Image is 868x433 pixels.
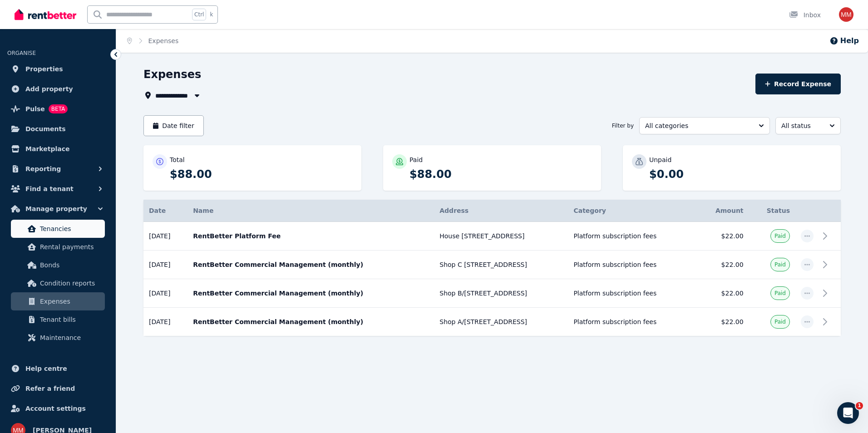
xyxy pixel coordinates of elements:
[11,310,105,329] a: Tenant bills
[193,289,429,298] p: RentBetter Commercial Management (monthly)
[40,260,101,271] span: Bonds
[645,121,751,130] span: All categories
[755,74,841,94] button: Record Expense
[774,290,786,297] span: Paid
[409,155,423,164] p: Paid
[116,29,189,53] nav: Breadcrumb
[434,222,568,251] td: House [STREET_ADDRESS]
[568,222,696,251] td: Platform subscription fees
[11,329,105,347] a: Maintenance
[25,84,73,94] span: Add property
[7,359,108,378] a: Help centre
[7,379,108,398] a: Refer a friend
[434,308,568,336] td: Shop A/[STREET_ADDRESS]
[856,402,863,409] span: 1
[40,223,101,234] span: Tenancies
[612,122,634,129] span: Filter by
[829,35,859,46] button: Help
[11,292,105,310] a: Expenses
[25,103,45,114] span: Pulse
[649,167,832,182] p: $0.00
[25,363,67,374] span: Help centre
[837,402,859,424] iframe: Intercom live chat
[143,279,187,308] td: [DATE]
[40,241,101,252] span: Rental payments
[7,100,108,118] a: PulseBETA
[143,115,204,136] button: Date filter
[7,160,108,178] button: Reporting
[7,50,36,56] span: ORGANISE
[192,9,206,20] span: Ctrl
[187,200,434,222] th: Name
[40,332,101,343] span: Maintenance
[193,260,429,269] p: RentBetter Commercial Management (monthly)
[749,200,795,222] th: Status
[193,231,429,241] p: RentBetter Platform Fee
[7,140,108,158] a: Marketplace
[143,308,187,336] td: [DATE]
[839,7,853,22] img: Maria Mesaric
[148,37,179,44] a: Expenses
[7,200,108,218] button: Manage property
[568,200,696,222] th: Category
[170,167,352,182] p: $88.00
[210,11,213,18] span: k
[15,8,76,21] img: RentBetter
[639,117,770,134] button: All categories
[789,10,821,20] div: Inbox
[696,222,749,251] td: $22.00
[7,399,108,418] a: Account settings
[143,222,187,251] td: [DATE]
[7,80,108,98] a: Add property
[25,163,61,174] span: Reporting
[696,279,749,308] td: $22.00
[143,251,187,279] td: [DATE]
[170,155,185,164] p: Total
[774,261,786,268] span: Paid
[781,121,822,130] span: All status
[11,256,105,274] a: Bonds
[568,279,696,308] td: Platform subscription fees
[696,200,749,222] th: Amount
[11,274,105,292] a: Condition reports
[40,296,101,307] span: Expenses
[696,308,749,336] td: $22.00
[774,232,786,240] span: Paid
[568,251,696,279] td: Platform subscription fees
[409,167,592,182] p: $88.00
[25,383,75,394] span: Refer a friend
[11,220,105,238] a: Tenancies
[40,314,101,325] span: Tenant bills
[25,403,86,414] span: Account settings
[775,117,841,134] button: All status
[696,251,749,279] td: $22.00
[434,279,568,308] td: Shop B/[STREET_ADDRESS]
[49,104,68,113] span: BETA
[7,120,108,138] a: Documents
[434,200,568,222] th: Address
[25,64,63,74] span: Properties
[143,200,187,222] th: Date
[143,67,201,82] h1: Expenses
[7,180,108,198] button: Find a tenant
[25,143,69,154] span: Marketplace
[25,183,74,194] span: Find a tenant
[25,203,87,214] span: Manage property
[7,60,108,78] a: Properties
[434,251,568,279] td: Shop C [STREET_ADDRESS]
[25,123,66,134] span: Documents
[774,318,786,325] span: Paid
[40,278,101,289] span: Condition reports
[649,155,671,164] p: Unpaid
[11,238,105,256] a: Rental payments
[568,308,696,336] td: Platform subscription fees
[193,317,429,326] p: RentBetter Commercial Management (monthly)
